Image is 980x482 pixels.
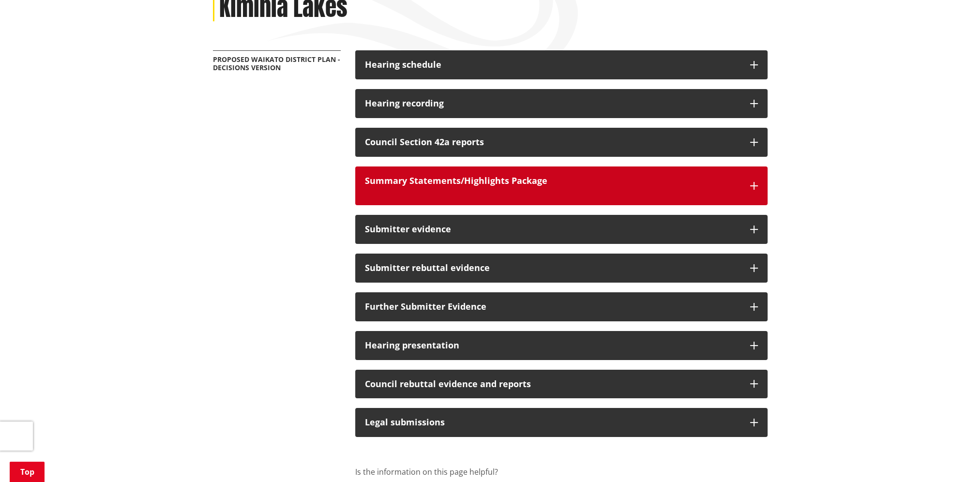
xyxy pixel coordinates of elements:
button: Hearing schedule [355,50,768,79]
h3: Further Submitter Evidence [365,302,740,312]
button: Hearing presentation [355,331,768,360]
h3: Hearing schedule [365,60,740,70]
button: Council Section 42a reports [355,128,768,157]
h3: Submitter evidence [365,225,740,234]
div: Hearing recording [365,99,740,108]
button: Submitter rebuttal evidence [355,254,768,283]
h3: Hearing presentation [365,341,740,350]
a: Top [10,462,45,482]
h3: Council Section 42a reports [365,137,740,147]
h3: Legal submissions [365,418,740,427]
h3: Submitter rebuttal evidence [365,263,740,273]
button: Further Submitter Evidence [355,292,768,321]
a: Proposed Waikato District Plan - Decisions Version [213,55,340,72]
button: Council rebuttal evidence and reports [355,370,768,399]
p: Is the information on this page helpful? [355,466,768,478]
button: Summary Statements/Highlights Package [355,166,768,206]
div: Summary Statements/Highlights Package [365,176,740,196]
button: Submitter evidence [355,215,768,244]
button: Legal submissions [355,408,768,437]
button: Hearing recording [355,89,768,118]
iframe: Messenger Launcher [935,441,970,476]
h3: Council rebuttal evidence and reports [365,379,740,389]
